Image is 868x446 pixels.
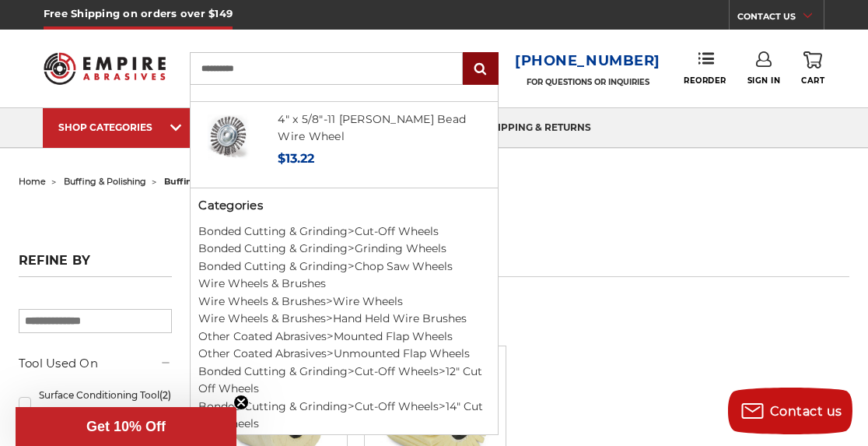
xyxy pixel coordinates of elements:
a: Bonded Cutting & Grinding [198,224,348,238]
a: buffing & polishing [64,176,146,187]
a: Cart [801,51,824,86]
a: Bonded Cutting & Grinding [198,241,348,255]
h5: Categories [198,197,489,215]
a: Surface Conditioning Tool [19,381,172,425]
a: Wire Wheels & Brushes [198,294,326,308]
button: Close teaser [233,395,249,410]
li: > [191,293,498,311]
li: > [191,240,498,258]
a: Wire Wheels & Brushes [198,276,326,290]
img: 4" x 5/8"-11 Stringer Bead Wire Wheel [202,111,255,163]
a: Bonded Cutting & Grinding [198,399,348,413]
span: buffing drums [164,176,232,187]
a: Hand Held Wire Brushes [333,311,467,325]
p: FOR QUESTIONS OR INQUIRIES [515,77,660,87]
li: > > [191,363,498,398]
li: > [191,223,498,241]
span: Get 10% Off [86,419,166,434]
button: Contact us [728,388,852,434]
span: $13.22 [278,151,314,166]
span: Sign In [747,76,781,86]
div: Get 10% OffClose teaser [16,407,236,446]
a: Cut-Off Wheels [355,399,439,413]
a: Bonded Cutting & Grinding [198,364,348,378]
a: Other Coated Abrasives [198,329,327,343]
a: 4" x 5/8"-11 [PERSON_NAME] Bead Wire Wheel [278,112,466,144]
a: Grinding Wheels [355,241,446,255]
a: Mounted Flap Wheels [334,329,453,343]
a: Cut-Off Wheels [355,364,439,378]
a: [PHONE_NUMBER] [515,50,660,72]
a: Wire Wheels [333,294,403,308]
a: CONTACT US [737,8,824,30]
span: Reorder [684,76,726,86]
div: SHOP CATEGORIES [58,121,183,133]
a: Unmounted Flap Wheels [334,346,470,360]
img: Empire Abrasives [44,44,166,93]
h5: Tool Used On [19,354,172,373]
span: (2) [159,389,171,401]
a: shipping & returns [468,108,607,148]
a: Bonded Cutting & Grinding [198,259,348,273]
li: > > [191,398,498,433]
li: > [191,258,498,276]
span: Contact us [770,404,842,419]
input: Submit [465,54,496,85]
a: Cut-Off Wheels [355,224,439,238]
a: home [19,176,46,187]
h5: Refine by [19,253,172,277]
a: Other Coated Abrasives [198,346,327,360]
h1: buffing drums [205,244,849,277]
a: Reorder [684,51,726,85]
a: Chop Saw Wheels [355,259,453,273]
li: > [191,345,498,363]
a: Wire Wheels & Brushes [198,311,326,325]
li: > [191,310,498,328]
li: > [191,328,498,346]
span: Cart [801,76,824,86]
